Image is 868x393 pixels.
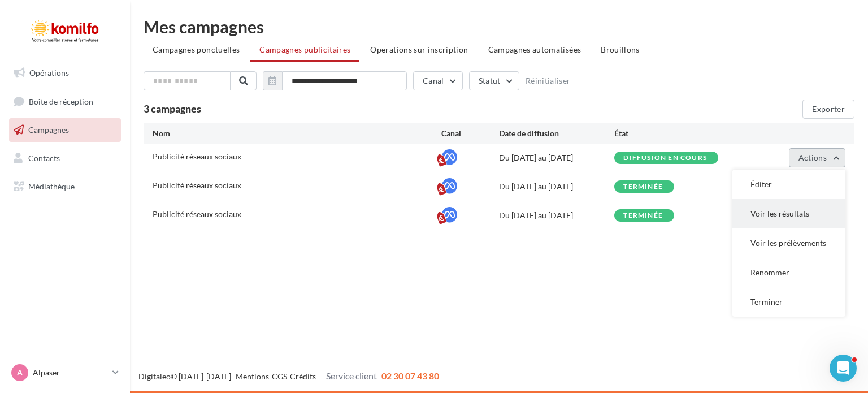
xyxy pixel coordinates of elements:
div: Nom [153,128,441,139]
button: Actions [789,148,845,167]
a: Digitaleo [138,372,171,381]
button: Renommer [732,258,845,287]
a: Contacts [7,146,123,170]
div: terminée [623,212,663,219]
button: Voir les résultats [732,199,845,228]
span: A [17,367,23,378]
div: Canal [441,128,499,139]
div: Diffusion en cours [623,154,707,162]
a: A Alpaser [9,362,121,383]
span: Campagnes ponctuelles [153,45,240,54]
span: Publicité réseaux sociaux [153,180,241,190]
span: Brouillons [601,45,640,54]
span: Opérations [29,68,69,77]
a: Mentions [236,372,269,381]
button: Statut [469,71,519,90]
a: Boîte de réception [7,89,123,114]
iframe: Intercom live chat [830,355,857,382]
span: © [DATE]-[DATE] - - - [138,372,439,381]
span: Boîte de réception [29,96,93,106]
a: Crédits [290,372,316,381]
div: État [614,128,730,139]
span: 3 campagnes [144,102,201,115]
a: Campagnes [7,118,123,142]
button: Éditer [732,170,845,199]
span: Contacts [28,153,60,163]
span: Médiathèque [28,181,75,191]
span: 02 30 07 43 80 [381,370,439,381]
a: Médiathèque [7,175,123,198]
span: Campagnes [28,125,69,135]
div: Du [DATE] au [DATE] [499,152,614,163]
span: Publicité réseaux sociaux [153,209,241,219]
button: Exporter [802,100,854,119]
a: CGS [272,372,287,381]
span: Publicité réseaux sociaux [153,152,241,161]
button: Voir les prélèvements [732,228,845,258]
div: terminée [623,183,663,191]
span: Operations sur inscription [370,45,468,54]
span: Actions [798,153,827,162]
span: Campagnes automatisées [488,45,581,54]
p: Alpaser [33,367,108,378]
button: Canal [413,71,463,90]
button: Réinitialiser [526,76,571,85]
div: Du [DATE] au [DATE] [499,210,614,221]
span: Service client [326,370,377,381]
div: Mes campagnes [144,18,854,35]
div: Du [DATE] au [DATE] [499,181,614,192]
div: Date de diffusion [499,128,614,139]
a: Opérations [7,61,123,85]
button: Terminer [732,287,845,317]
